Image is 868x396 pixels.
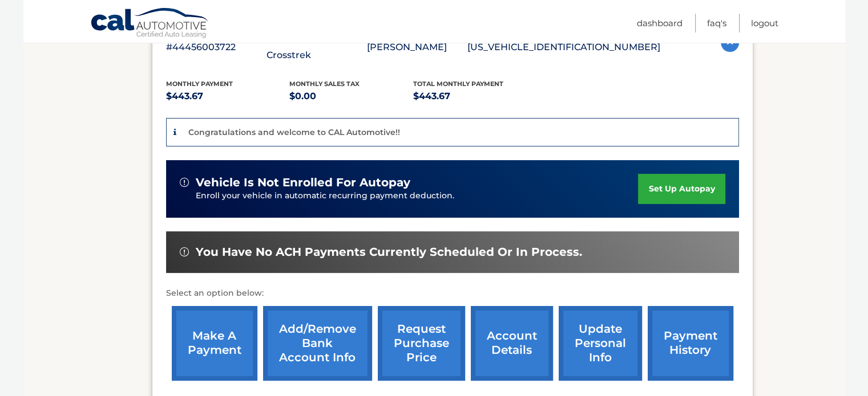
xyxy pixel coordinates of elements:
[172,306,257,381] a: make a payment
[180,247,189,256] img: alert-white.svg
[166,80,233,88] span: Monthly Payment
[166,39,267,55] p: #44456003722
[367,39,467,55] p: [PERSON_NAME]
[637,14,683,32] a: Dashboard
[188,127,400,137] p: Congratulations and welcome to CAL Automotive!!
[559,306,642,381] a: update personal info
[378,306,465,381] a: request purchase price
[263,306,372,381] a: Add/Remove bank account info
[289,80,360,88] span: Monthly sales Tax
[196,190,639,202] p: Enroll your vehicle in automatic recurring payment deduction.
[648,306,733,381] a: payment history
[289,88,413,104] p: $0.00
[413,80,503,88] span: Total Monthly Payment
[467,39,660,55] p: [US_VEHICLE_IDENTIFICATION_NUMBER]
[196,245,582,259] span: You have no ACH payments currently scheduled or in process.
[751,14,778,32] a: Logout
[166,287,739,300] p: Select an option below:
[413,88,537,104] p: $443.67
[471,306,553,381] a: account details
[196,175,410,190] span: vehicle is not enrolled for autopay
[166,88,290,104] p: $443.67
[180,178,189,187] img: alert-white.svg
[638,174,725,204] a: set up autopay
[90,7,210,40] a: Cal Automotive
[267,31,367,63] p: 2025 Subaru Crosstrek
[707,14,726,32] a: FAQ's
